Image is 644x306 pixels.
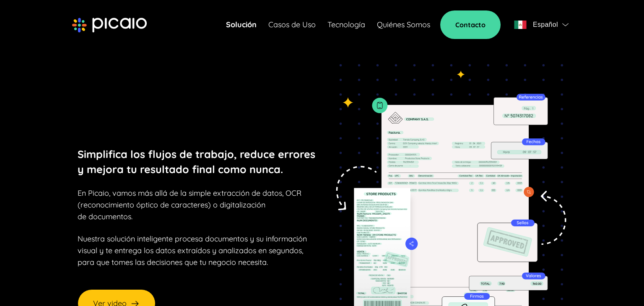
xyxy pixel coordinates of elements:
a: Solución [226,19,257,31]
a: Tecnología [327,19,365,31]
p: Simplifica los flujos de trabajo, reduce errores y mejora tu resultado final como nunca. [78,147,315,177]
span: Español [533,19,558,31]
img: picaio-logo [72,18,147,33]
img: flag [514,21,527,29]
img: flag [562,23,569,26]
a: Contacto [440,10,501,39]
span: En Picaio, vamos más allá de la simple extracción de datos, OCR (reconocimiento óptico de caracte... [78,188,301,221]
p: Nuestra solución inteligente procesa documentos y su información visual y te entrega los datos ex... [78,233,307,268]
button: flagEspañolflag [511,16,572,33]
a: Quiénes Somos [377,19,430,31]
a: Casos de Uso [268,19,316,31]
